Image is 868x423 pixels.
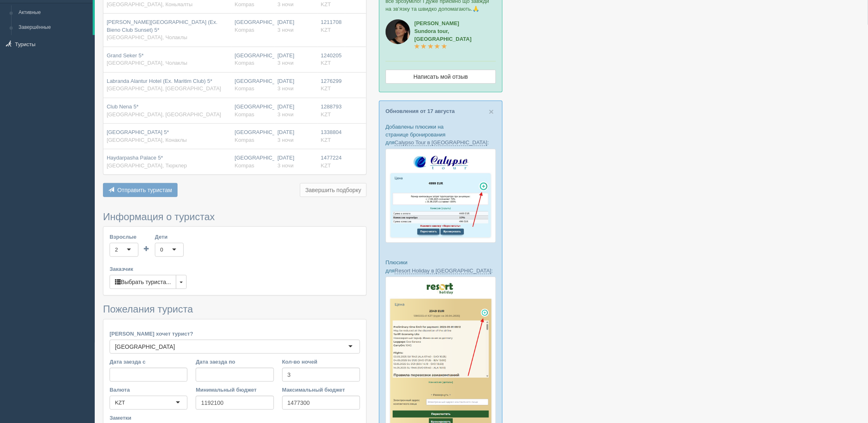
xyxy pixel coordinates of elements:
[107,52,144,59] span: Grand Seker 5*
[107,85,221,92] span: [GEOGRAPHIC_DATA], [GEOGRAPHIC_DATA]
[321,129,342,135] span: 1338804
[103,303,193,315] span: Пожелания туриста
[321,162,331,169] span: KZT
[110,265,360,273] label: Заказчик
[110,358,187,366] label: Дата заезда с
[107,137,187,143] span: [GEOGRAPHIC_DATA], Конаклы
[321,1,331,7] span: KZT
[115,399,125,407] div: KZT
[235,85,255,92] span: Kompas
[321,111,331,117] span: KZT
[300,183,367,197] button: Завершить подборку
[235,111,255,117] span: Kompas
[278,103,314,118] div: [DATE]
[110,275,176,289] button: Выбрать туриста...
[278,129,314,144] div: [DATE]
[107,34,187,40] span: [GEOGRAPHIC_DATA], Чолаклы
[282,386,360,394] label: Максимальный бюджет
[107,111,221,117] span: [GEOGRAPHIC_DATA], [GEOGRAPHIC_DATA]
[489,107,494,116] button: Close
[107,19,218,33] span: [PERSON_NAME][GEOGRAPHIC_DATA] (Ex. Bieno Club Sunset) 5*
[235,78,271,93] div: [GEOGRAPHIC_DATA]
[278,60,294,66] span: 3 ночи
[278,111,294,117] span: 3 ночи
[321,137,331,143] span: KZT
[278,78,314,93] div: [DATE]
[321,103,342,110] span: 1288793
[110,233,138,241] label: Взрослые
[235,19,271,34] div: [GEOGRAPHIC_DATA]
[278,137,294,143] span: 3 ночи
[103,183,178,197] button: Отправить туристам
[278,52,314,67] div: [DATE]
[107,103,138,110] span: Club Nena 5*
[321,85,331,92] span: KZT
[386,123,496,146] p: Добавлены плюсики на странице бронирования для :
[235,60,255,66] span: Kompas
[110,414,360,422] label: Заметки
[103,211,367,222] h3: Информация о туристах
[235,27,255,33] span: Kompas
[489,107,494,116] span: ×
[282,368,360,382] input: 7-10 или 7,10,14
[278,27,294,33] span: 3 ночи
[196,386,274,394] label: Минимальный бюджет
[196,358,274,366] label: Дата заезда по
[235,129,271,144] div: [GEOGRAPHIC_DATA]
[235,103,271,118] div: [GEOGRAPHIC_DATA]
[321,52,342,59] span: 1240205
[107,60,187,66] span: [GEOGRAPHIC_DATA], Чолаклы
[117,187,172,193] span: Отправить туристам
[115,246,118,254] div: 2
[235,154,271,169] div: [GEOGRAPHIC_DATA]
[107,78,213,84] span: Labranda Alantur Hotel (Ex. Maritim Club) 5*
[386,149,496,243] img: calypso-tour-proposal-crm-for-travel-agency.jpg
[278,19,314,34] div: [DATE]
[321,155,342,161] span: 1477224
[235,137,255,143] span: Kompas
[160,246,163,254] div: 0
[282,358,360,366] label: Кол-во ночей
[278,85,294,92] span: 3 ночи
[395,139,487,146] a: Calypso Tour в [GEOGRAPHIC_DATA]
[155,233,184,241] label: Дети
[321,19,342,25] span: 1211708
[321,27,331,33] span: KZT
[110,386,187,394] label: Валюта
[107,155,163,161] span: Haydarpasha Palace 5*
[395,268,491,274] a: Resort Holiday в [GEOGRAPHIC_DATA]
[278,154,314,169] div: [DATE]
[107,129,169,135] span: [GEOGRAPHIC_DATA] 5*
[414,20,472,50] a: [PERSON_NAME]Sundora tour, [GEOGRAPHIC_DATA]
[235,1,255,7] span: Kompas
[107,162,187,169] span: [GEOGRAPHIC_DATA], Тюрклер
[110,330,360,338] label: [PERSON_NAME] хочет турист?
[115,343,175,351] div: [GEOGRAPHIC_DATA]
[15,20,93,35] a: Завершённые
[321,78,342,84] span: 1276299
[235,52,271,67] div: [GEOGRAPHIC_DATA]
[235,162,255,169] span: Kompas
[278,162,294,169] span: 3 ночи
[107,1,192,7] span: [GEOGRAPHIC_DATA], Коньяалты
[321,60,331,66] span: KZT
[386,108,455,114] a: Обновления от 17 августа
[278,1,294,7] span: 3 ночи
[386,258,496,274] p: Плюсики для :
[386,70,496,84] a: Написать мой отзыв
[15,5,93,20] a: Активные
